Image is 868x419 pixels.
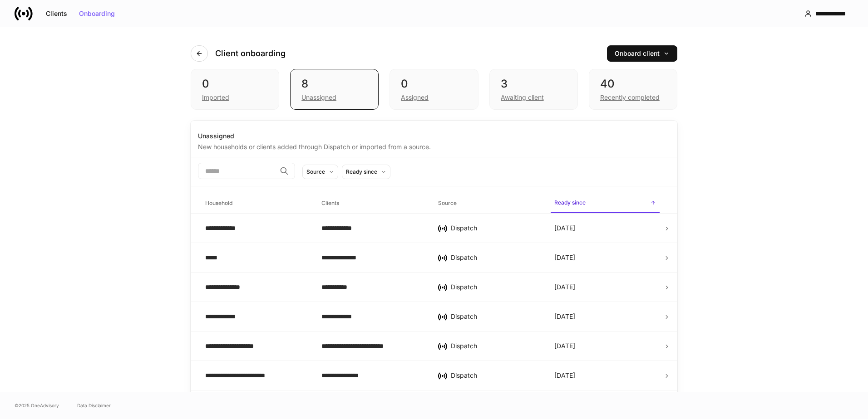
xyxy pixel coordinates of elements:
p: [DATE] [554,371,575,380]
button: Ready since [342,165,390,179]
div: Dispatch [451,224,540,233]
span: Household [202,194,311,213]
div: 40 [600,77,666,91]
p: [DATE] [554,253,575,262]
div: Onboarding [79,10,115,17]
span: Source [434,194,543,213]
div: Dispatch [451,341,540,351]
p: [DATE] [554,341,575,351]
div: 0Imported [191,69,279,110]
div: Dispatch [451,312,540,321]
button: Onboard client [607,45,677,62]
span: © 2025 OneAdvisory [15,402,59,409]
button: Clients [40,6,73,21]
h6: Source [438,199,457,207]
div: Recently completed [600,93,660,102]
div: Source [306,167,325,176]
h6: Ready since [554,198,586,207]
div: Imported [202,93,229,102]
div: 40Recently completed [589,69,677,110]
div: Ready since [346,167,377,176]
div: Onboard client [615,50,670,57]
p: [DATE] [554,224,575,233]
div: 3 [501,77,567,91]
div: 3Awaiting client [489,69,578,110]
div: 0 [202,77,268,91]
a: Data Disclaimer [77,402,111,409]
div: 8Unassigned [290,69,379,110]
div: 0 [401,77,467,91]
button: Onboarding [73,6,121,21]
span: Ready since [551,194,660,213]
div: Unassigned [301,93,336,102]
span: Clients [318,194,427,213]
div: Clients [46,10,67,17]
div: Awaiting client [501,93,544,102]
div: Assigned [401,93,429,102]
div: 0Assigned [390,69,478,110]
h6: Household [205,199,232,207]
p: [DATE] [554,312,575,321]
div: Dispatch [451,371,540,380]
div: 8 [301,77,367,91]
button: Source [302,165,338,179]
div: New households or clients added through Dispatch or imported from a source. [198,141,670,151]
div: Unassigned [198,132,670,141]
p: [DATE] [554,283,575,292]
div: Dispatch [451,253,540,262]
h4: Client onboarding [215,48,286,59]
div: Dispatch [451,283,540,292]
h6: Clients [321,199,339,207]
